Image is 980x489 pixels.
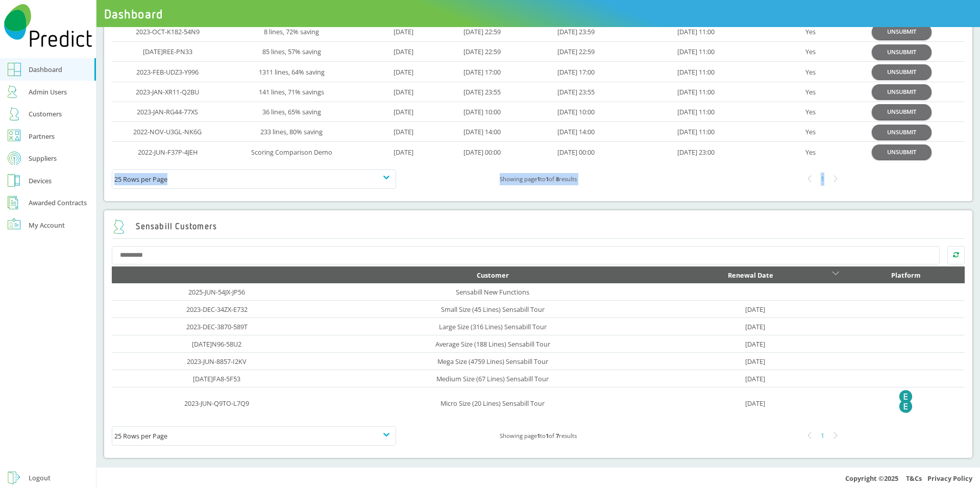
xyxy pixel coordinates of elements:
a: [DATE] [745,322,765,331]
a: [DATE] 23:00 [677,148,715,157]
a: 2023-JUN-Q9TO-L7Q9 [184,399,249,408]
h2: Sensabill Customers [112,219,217,234]
a: [DATE] [394,67,413,77]
a: [DATE] [745,305,765,314]
div: Renewal Date [671,269,830,281]
a: [DATE] 14:00 [463,127,501,136]
a: [DATE] 17:00 [557,67,595,77]
a: Privacy Policy [927,474,972,483]
a: 2023-FEB-UDZ3-Y996 [136,67,199,77]
a: [DATE] [745,339,765,349]
button: UNSUBMIT [872,44,932,59]
a: [DATE] 11:00 [677,107,715,116]
a: Large Size (316 Lines) Sensabill Tour [439,322,547,331]
div: Devices [29,175,52,187]
a: [DATE] 22:59 [557,47,595,56]
div: Logout [29,472,51,484]
a: Medium Size (67 Lines) Sensabill Tour [436,374,549,383]
a: T&Cs [906,474,922,483]
b: 1 [546,432,549,439]
a: [DATE] 17:00 [463,67,501,77]
a: Yes [805,127,816,136]
a: [DATE] 10:00 [557,107,595,116]
a: 2025-JUN-54JX-JP56 [188,287,245,297]
a: [DATE] 11:00 [677,47,715,56]
a: Yes [805,87,816,96]
a: Mega Size (4759 Lines) Sensabill Tour [437,357,548,366]
a: [DATE] 23:55 [557,87,595,96]
div: 25 Rows per Page [114,173,394,185]
div: 25 Rows per Page [114,430,394,442]
a: Yes [805,47,816,56]
div: 1 [816,429,829,443]
a: [DATE] 22:59 [463,27,501,36]
button: UNSUBMIT [872,64,932,79]
div: Showing page to of results [396,173,680,185]
a: [DATE]N96-58U2 [192,339,241,349]
a: 2022-JUN-F37P-4JEH [138,148,198,157]
div: My Account [29,219,65,231]
a: 2023-DEC-34ZX-E732 [186,305,248,314]
a: 233 lines, 80% saving [260,127,323,136]
img: Predict Mobile [4,4,92,47]
a: Sensabill New Functions [456,287,529,297]
b: 1 [537,175,540,183]
a: Yes [805,67,816,77]
a: 8 lines, 72% saving [264,27,319,36]
a: [DATE] [394,27,413,36]
a: Small Size (45 Lines) Sensabill Tour [441,305,545,314]
a: [DATE] [394,47,413,56]
a: [DATE] [394,87,413,96]
a: Yes [805,107,816,116]
a: [DATE] 11:00 [677,27,715,36]
a: Yes [805,148,816,157]
div: Platform [854,269,957,281]
a: [DATE] 00:00 [463,148,501,157]
a: Micro Size (20 Lines) Sensabill Tour [440,399,545,408]
b: 1 [537,432,540,439]
a: [DATE] [745,374,765,383]
a: [DATE] [394,127,413,136]
a: Average Size (188 Lines) Sensabill Tour [435,339,550,349]
a: 2023-JAN-XR11-Q2BU [136,87,199,96]
a: [DATE] [394,148,413,157]
a: [DATE]FA8-5F53 [193,374,240,383]
a: 1311 lines, 64% saving [259,67,325,77]
a: [DATE] [745,399,765,408]
div: Customers [29,108,62,120]
a: 2023-JUN-8857-I2KV [187,357,247,366]
button: UNSUBMIT [872,144,932,159]
b: 8 [556,175,559,183]
div: Customer [330,269,656,281]
button: UNSUBMIT [872,24,932,39]
div: Admin Users [29,86,67,98]
a: [DATE] 11:00 [677,127,715,136]
a: [DATE] 11:00 [677,67,715,77]
div: Showing page to of results [396,430,680,442]
a: 36 lines, 65% saving [262,107,321,116]
a: [DATE] 10:00 [463,107,501,116]
a: 2022-NOV-U3GL-NK6G [133,127,202,136]
div: Dashboard [29,63,62,76]
a: [DATE] [394,107,413,116]
a: Scoring Comparison Demo [251,148,332,157]
a: [DATE] 00:00 [557,148,595,157]
a: 2023-OCT-K182-54N9 [136,27,200,36]
a: [DATE]REE-PN33 [143,47,192,56]
a: 2023-DEC-3870-589T [186,322,248,331]
a: 141 lines, 71% savings [259,87,324,96]
button: UNSUBMIT [872,125,932,139]
button: UNSUBMIT [872,84,932,99]
a: [DATE] [745,357,765,366]
div: Suppliers [29,152,57,164]
div: Partners [29,130,55,142]
a: [DATE] 23:59 [557,27,595,36]
a: [DATE] 14:00 [557,127,595,136]
a: [DATE] 22:59 [463,47,501,56]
